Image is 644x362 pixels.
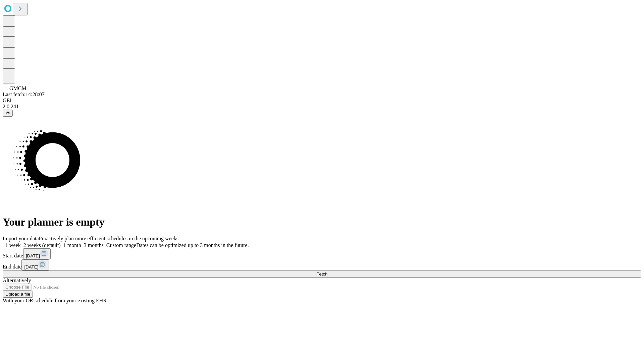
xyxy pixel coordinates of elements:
[9,85,26,91] span: GMCM
[3,236,39,241] span: Import your data
[23,248,51,259] button: [DATE]
[316,271,327,277] span: Fetch
[3,92,45,97] span: Last fetch: 14:28:07
[84,242,104,248] span: 3 months
[26,253,40,258] span: [DATE]
[3,298,107,303] span: With your OR schedule from your existing EHR
[39,236,180,241] span: Proactively plan more efficient schedules in the upcoming weeks.
[136,242,249,248] span: Dates can be optimized up to 3 months in the future.
[5,242,21,248] span: 1 week
[3,104,641,110] div: 2.0.241
[3,259,641,270] div: End date
[3,110,13,117] button: @
[21,259,49,270] button: [DATE]
[5,111,10,116] span: @
[3,270,641,278] button: Fetch
[24,264,38,269] span: [DATE]
[3,248,641,259] div: Start date
[106,242,136,248] span: Custom range
[63,242,81,248] span: 1 month
[3,291,33,298] button: Upload a file
[23,242,61,248] span: 2 weeks (default)
[3,98,641,104] div: GEI
[3,278,31,283] span: Alternatively
[3,216,641,228] h1: Your planner is empty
